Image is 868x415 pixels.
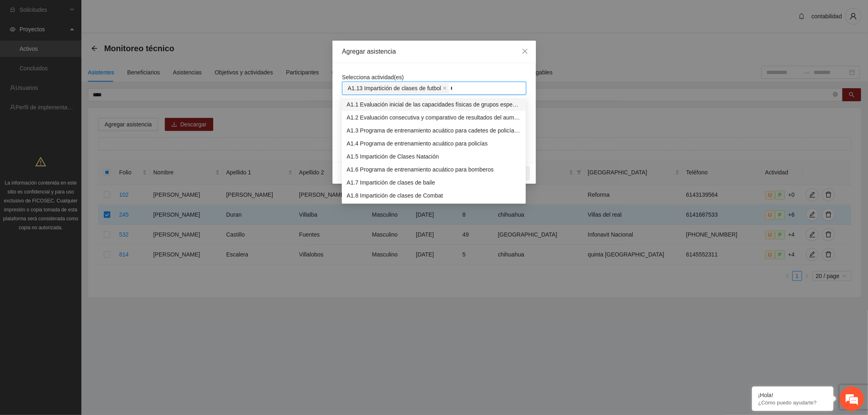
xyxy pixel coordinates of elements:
[342,74,404,80] span: Selecciona actividad(es)
[758,400,827,406] p: ¿Cómo puedo ayudarte?
[342,47,526,56] div: Agregar asistencia
[347,165,521,174] div: A1.6 Programa de entrenamiento acuático para bomberos
[342,176,526,189] div: A1.7 Impartición de clases de baile
[347,113,521,122] div: A1.2 Evaluación consecutiva y comparativo de resultados del aumento de capacidades físicas para g...
[342,150,526,163] div: A1.5 Impartición de Clases Natación
[344,83,449,93] span: A1.13 Impartición de clases de futbol
[133,4,153,24] div: Minimizar ventana de chat en vivo
[347,152,521,161] div: A1.5 Impartición de Clases Natación
[42,41,137,52] div: Chatee con nosotros ahora
[347,191,521,200] div: A1.8 Impartición de clases de Combat
[758,392,827,398] div: ¡Hola!
[514,41,536,63] button: Close
[342,163,526,176] div: A1.6 Programa de entrenamiento acuático para bomberos
[347,126,521,135] div: A1.3 Programa de entrenamiento acuático para cadetes de policías y bomberos
[347,139,521,148] div: A1.4 Programa de entrenamiento acuático para policías
[347,178,521,187] div: A1.7 Impartición de clases de baile
[4,222,155,250] textarea: Escriba su mensaje y pulse “Intro”
[342,124,526,137] div: A1.3 Programa de entrenamiento acuático para cadetes de policías y bomberos
[347,100,521,109] div: A1.1 Evaluación inicial de las capacidades físicas de grupos especiales, distritos y bomberos (pr...
[342,98,526,111] div: A1.1 Evaluación inicial de las capacidades físicas de grupos especiales, distritos y bomberos (pr...
[47,109,112,191] span: Estamos en línea.
[443,86,447,90] span: close
[348,84,442,93] span: A1.13 Impartición de clases de futbol
[342,111,526,124] div: A1.2 Evaluación consecutiva y comparativo de resultados del aumento de capacidades físicas para g...
[342,137,526,150] div: A1.4 Programa de entrenamiento acuático para policías
[342,96,517,111] span: Hay actividades seleccionadas sin fechas calendarizadas. No podrás guardar hasta que se programen.
[342,189,526,202] div: A1.8 Impartición de clases de Combat
[522,48,528,54] span: close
